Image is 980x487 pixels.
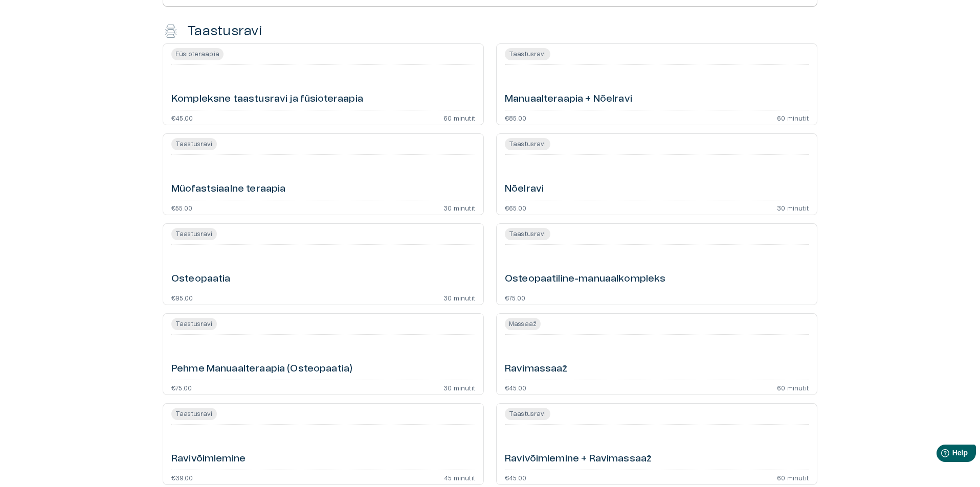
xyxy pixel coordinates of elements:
span: Taastusravi [171,408,217,420]
iframe: Help widget launcher [900,440,980,469]
p: 30 minutit [443,294,475,300]
p: 60 minutit [443,114,475,121]
h6: Osteopaatia [171,272,231,286]
h6: Ravivõimlemine [171,452,246,466]
span: Taastusravi [505,138,550,150]
p: €45.00 [505,474,526,480]
p: €95.00 [171,294,193,300]
span: Taastusravi [171,318,217,330]
p: €45.00 [171,114,193,121]
a: Navigate to Müofastsiaalne teraapia [163,133,484,215]
h6: Ravivõimlemine + Ravimassaaž [505,452,652,466]
span: Massaaž [505,318,541,330]
h6: Ravimassaaž [505,362,568,376]
h4: Taastusravi [187,23,262,39]
p: 45 minutit [444,474,475,480]
span: Taastusravi [505,408,550,420]
a: Navigate to Osteopaatiline-manuaalkompleks [496,223,817,305]
p: €65.00 [505,204,526,211]
a: Navigate to Osteopaatia [163,223,484,305]
p: 60 minutit [777,114,809,121]
p: €85.00 [505,114,526,121]
p: €55.00 [171,204,192,211]
h6: Müofastsiaalne teraapia [171,182,285,196]
span: Taastusravi [171,228,217,240]
a: Navigate to Manuaalteraapia + Nõelravi [496,43,817,125]
a: Navigate to Ravimassaaž [496,313,817,395]
p: 30 minutit [443,384,475,390]
h6: Manuaalteraapia + Nõelravi [505,92,632,106]
a: Navigate to Pehme Manuaalteraapia (Osteopaatia) [163,313,484,395]
a: Navigate to Kompleksne taastusravi ja füsioteraapia [163,43,484,125]
h6: Osteopaatiline-manuaalkompleks [505,272,666,286]
span: Taastusravi [171,138,217,150]
span: Taastusravi [505,48,550,60]
p: €45.00 [505,384,526,390]
p: 30 minutit [777,204,809,211]
p: €75.00 [505,294,525,300]
h6: Kompleksne taastusravi ja füsioteraapia [171,92,363,106]
p: €75.00 [171,384,192,390]
a: Navigate to Ravivõimlemine + Ravimassaaž [496,403,817,485]
a: Navigate to Nõelravi [496,133,817,215]
a: Navigate to Ravivõimlemine [163,403,484,485]
h6: Nõelravi [505,182,544,196]
span: Füsioteraapia [171,48,224,60]
p: 30 minutit [443,204,475,211]
p: €39.00 [171,474,193,480]
h6: Pehme Manuaalteraapia (Osteopaatia) [171,362,352,376]
p: 60 minutit [777,474,809,480]
p: 60 minutit [777,384,809,390]
span: Taastusravi [505,228,550,240]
